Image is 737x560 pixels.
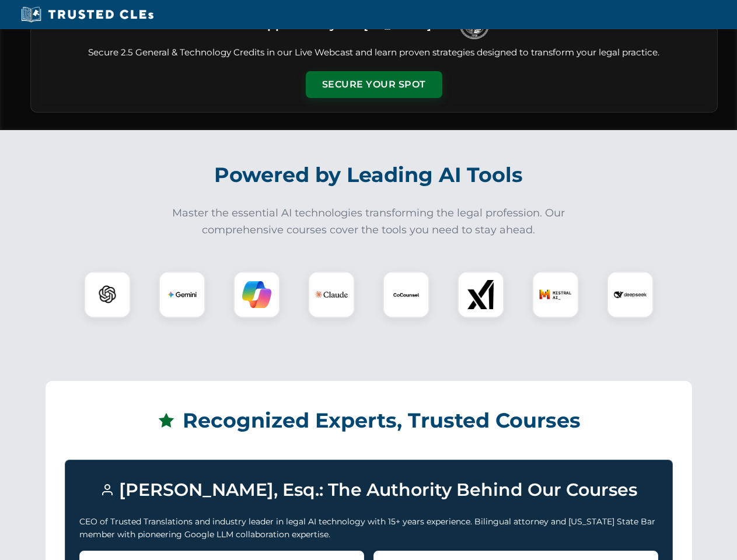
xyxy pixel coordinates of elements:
[242,280,271,309] img: Copilot Logo
[614,278,647,311] img: DeepSeek Logo
[233,271,280,318] div: Copilot
[306,71,442,98] button: Secure Your Spot
[466,280,495,309] img: xAI Logo
[90,278,124,311] img: ChatGPT Logo
[84,271,131,318] div: ChatGPT
[532,271,579,318] div: Mistral AI
[315,278,348,311] img: Claude Logo
[167,280,197,309] img: Gemini Logo
[383,271,429,318] div: CoCounsel
[607,271,654,318] div: DeepSeek
[46,155,692,195] h2: Powered by Leading AI Tools
[539,278,572,311] img: Mistral AI Logo
[18,6,157,23] img: Trusted CLEs
[392,280,421,309] img: CoCounsel Logo
[159,271,205,318] div: Gemini
[45,46,703,60] p: Secure 2.5 General & Technology Credits in our Live Webcast and learn proven strategies designed ...
[79,474,658,506] h3: [PERSON_NAME], Esq.: The Authority Behind Our Courses
[457,271,504,318] div: xAI
[79,515,658,541] p: CEO of Trusted Translations and industry leader in legal AI technology with 15+ years experience....
[308,271,355,318] div: Claude
[165,205,573,239] p: Master the essential AI technologies transforming the legal profession. Our comprehensive courses...
[65,400,673,441] h2: Recognized Experts, Trusted Courses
